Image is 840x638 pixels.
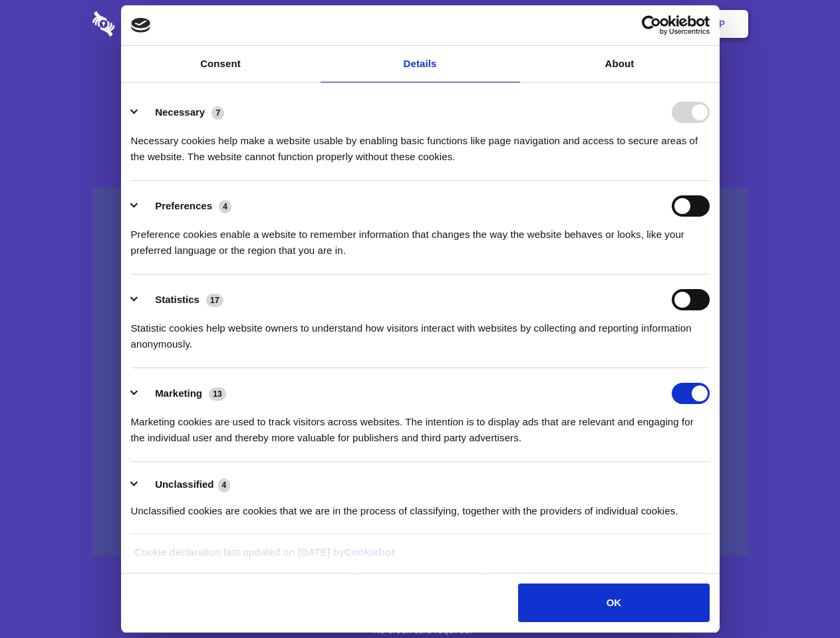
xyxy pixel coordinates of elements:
a: Login [603,3,661,45]
a: Usercentrics Cookiebot - opens in a new window [593,15,710,35]
img: logo-wordmark-white-trans-d4663122ce5f474addd5e946df7df03e33cb6a1c49d2221995e7729f52c070b2.svg [92,11,206,37]
span: 13 [209,387,226,401]
span: 4 [218,478,231,492]
a: Consent [121,46,321,82]
div: Preference cookies enable a website to remember information that changes the way the website beha... [131,217,710,259]
h1: Eliminate Slack Data Loss. [92,60,748,108]
a: Details [321,46,520,82]
button: Unclassified (4) [131,477,239,493]
button: Statistics (17) [131,289,232,310]
a: About [520,46,720,82]
span: 17 [206,294,223,307]
button: OK [518,584,709,622]
button: Preferences (4) [131,195,240,217]
div: Cookie declaration last updated on [DATE] by [124,544,716,570]
label: Necessary [155,106,205,118]
label: Preferences [155,200,212,211]
div: Unclassified cookies are cookies that we are in the process of classifying, together with the pro... [131,493,710,519]
label: Statistics [155,294,200,305]
label: Marketing [155,387,202,399]
a: Wistia video thumbnail [92,187,748,556]
div: Marketing cookies are used to track visitors across websites. The intention is to display ads tha... [131,404,710,446]
span: 4 [219,200,231,213]
a: Pricing [390,3,448,45]
button: Necessary (7) [131,102,233,123]
div: Necessary cookies help make a website usable by enabling basic functions like page navigation and... [131,123,710,165]
a: Contact [539,3,601,45]
img: logo [131,18,151,33]
span: 7 [211,106,224,120]
a: Cookiebot [345,546,395,558]
iframe: Drift Widget Chat Controller [773,572,824,622]
h4: Auto-redaction of sensitive data, encrypted data sharing and self-destructing private chats. Shar... [92,121,748,165]
div: Statistic cookies help website owners to understand how visitors interact with websites by collec... [131,310,710,352]
button: Marketing (13) [131,383,235,404]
